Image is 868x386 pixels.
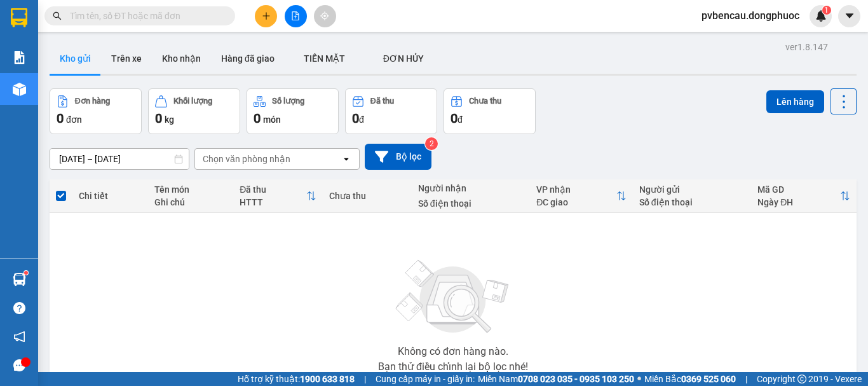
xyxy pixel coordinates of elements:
button: Chưa thu0đ [444,88,536,134]
span: caret-down [844,10,855,22]
span: Miền Bắc [644,372,736,386]
span: 1 [824,6,829,15]
img: svg+xml;base64,PHN2ZyBjbGFzcz0ibGlzdC1wbHVnX19zdmciIHhtbG5zPSJodHRwOi8vd3d3LnczLm9yZy8yMDAwL3N2Zy... [390,252,517,341]
span: plus [262,11,271,20]
div: Tên món [154,184,227,195]
button: plus [255,5,277,27]
div: Số điện thoại [639,197,745,207]
div: Ngày ĐH [757,197,840,207]
span: ⚪️ [637,376,641,382]
div: Khối lượng [173,97,212,106]
div: ver 1.8.147 [785,40,828,54]
img: warehouse-icon [13,83,26,96]
strong: 0708 023 035 - 0935 103 250 [518,374,634,384]
span: question-circle [13,302,25,314]
span: search [53,11,62,20]
div: Chi tiết [79,191,142,201]
span: 0 [155,111,162,126]
div: HTTT [240,197,306,207]
span: đơn [66,114,82,125]
span: 0 [57,111,64,126]
div: Đã thu [240,184,306,195]
button: Bộ lọc [365,144,431,170]
button: Đơn hàng0đơn [50,88,142,134]
input: Tìm tên, số ĐT hoặc mã đơn [70,9,220,23]
button: Trên xe [101,43,152,74]
div: Ghi chú [154,197,227,207]
button: Lên hàng [766,90,824,113]
button: aim [314,5,336,27]
img: solution-icon [13,51,26,64]
img: warehouse-icon [13,273,26,286]
th: Toggle SortBy [530,179,633,213]
span: aim [320,11,329,20]
span: file-add [291,11,300,20]
sup: 1 [822,6,831,15]
sup: 2 [425,137,438,150]
span: 0 [254,111,261,126]
img: icon-new-feature [815,10,827,22]
button: Khối lượng0kg [148,88,240,134]
th: Toggle SortBy [751,179,857,213]
svg: open [341,154,351,164]
button: file-add [285,5,307,27]
div: Số điện thoại [418,198,524,209]
th: Toggle SortBy [233,179,322,213]
span: đ [458,114,463,125]
span: | [364,372,366,386]
span: đ [359,114,364,125]
span: Hỗ trợ kỹ thuật: [238,372,355,386]
input: Select a date range. [50,149,189,169]
span: copyright [797,375,806,383]
button: Số lượng0món [247,88,339,134]
div: Không có đơn hàng nào. [398,347,508,357]
div: Người gửi [639,184,745,195]
span: pvbencau.dongphuoc [691,8,810,24]
span: ĐƠN HỦY [383,53,424,64]
button: caret-down [838,5,860,27]
span: TIỀN MẶT [304,53,345,64]
div: Mã GD [757,184,840,195]
div: Đơn hàng [75,97,110,106]
button: Hàng đã giao [211,43,285,74]
button: Đã thu0đ [345,88,437,134]
button: Kho gửi [50,43,101,74]
span: 0 [352,111,359,126]
button: Kho nhận [152,43,211,74]
span: món [263,114,281,125]
span: kg [165,114,174,125]
div: Chưa thu [329,191,405,201]
div: Người nhận [418,183,524,193]
strong: 0369 525 060 [681,374,736,384]
div: ĐC giao [536,197,616,207]
div: Số lượng [272,97,304,106]
img: logo-vxr [11,8,27,27]
span: message [13,359,25,371]
sup: 1 [24,271,28,275]
div: VP nhận [536,184,616,195]
div: Chọn văn phòng nhận [203,153,290,165]
span: notification [13,331,25,343]
span: | [745,372,747,386]
strong: 1900 633 818 [300,374,355,384]
span: Cung cấp máy in - giấy in: [376,372,475,386]
div: Chưa thu [469,97,501,106]
div: Bạn thử điều chỉnh lại bộ lọc nhé! [378,362,528,372]
span: 0 [451,111,458,126]
div: Đã thu [370,97,394,106]
span: Miền Nam [478,372,634,386]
